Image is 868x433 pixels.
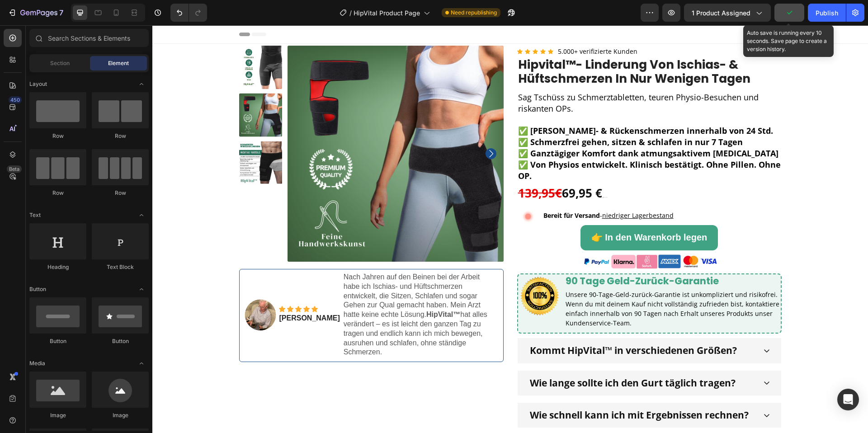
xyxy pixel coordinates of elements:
span: Sag Tschüss zu Schmerztabletten, teuren Physio-Besuchen und riskanten OPs. [366,66,606,89]
p: Unsere 90-Tage-Geld-zurück-Garantie ist unkompliziert und risikofrei. Wenn du mit deinem Kauf nic... [413,264,627,302]
strong: HipVital™ [274,285,308,293]
strong: ✅ [PERSON_NAME]- & Rückenschmerzen innerhalb von 24 Std. [366,100,621,111]
div: Row [29,132,86,140]
span: Toggle open [134,208,149,222]
p: Nach Jahren auf den Beinen bei der Arbeit habe ich Ischias- und Hüftschmerzen entwickelt, die Sit... [191,247,345,332]
div: Image [92,411,149,419]
span: Text [29,211,41,219]
strong: ✅ Schmerzfrei gehen, sitzen & schlafen in nur 7 Tagen [366,111,590,122]
span: Section [50,59,70,67]
div: Row [29,189,86,197]
span: 90 tage geld-zurück-garantie [413,249,566,262]
span: / [349,8,352,18]
strong: Bereit für Versand [391,186,448,194]
p: [PERSON_NAME] [127,288,188,298]
input: Search Sections & Elements [29,29,149,47]
strong: ✅ Ganztägiger Komfort dank atmungsaktivem [MEDICAL_DATA] [366,122,626,133]
div: Undo/Redo [170,4,207,22]
strong: Kommt HipVital™ in verschiedenen Größen? [377,319,585,331]
button: <span style="background-color:rgba(40,40,40,0);color:#FFFFFF;font-size:20px;"><strong>👉 In den Wa... [428,200,566,225]
span: Toggle open [134,77,149,91]
img: gempages_573453553171956627-f4739f86-51a9-4fbb-9e19-5bf39ffd55f1.png [366,249,409,292]
button: 1 product assigned [684,4,771,22]
span: HipVital Product Page [354,8,420,18]
span: Element [108,59,129,67]
u: niedriger Lagerbestand [450,186,521,194]
div: Row [92,132,149,140]
s: 139,95€ [366,160,410,176]
div: Button [29,337,86,345]
p: 5.000+ verifizierte Kunden [406,21,485,31]
img: Alt Image [92,273,124,306]
span: 1 product assigned [692,8,750,18]
p: 7 [59,7,63,18]
span: Media [29,359,45,367]
img: gempages_573453553171956627-d38a9dcd-247e-47d5-870c-08f9c6dd12cf.webp [369,184,382,198]
iframe: Design area [152,25,868,433]
div: Text Block [92,263,149,271]
div: 450 [9,96,22,104]
div: Button [92,337,149,345]
strong: ✅ Von Physios entwickelt. Klinisch bestätigt. Ohne Pillen. Ohne OP. [366,134,628,156]
span: hipvital™- linderung von ischias- & hüftschmerzen in nur wenigen tagen [366,31,598,61]
strong: Wie schnell kann ich mit Ergebnissen rechnen? [377,383,596,396]
button: 7 [4,4,67,22]
img: gempages_573453553171956627-b0a6067a-fdcf-46c6-bb26-f1f19f0480a8.webp [429,227,565,245]
div: Open Intercom Messenger [837,389,859,410]
p: - [391,185,628,195]
div: Heading [29,263,86,271]
div: Image [29,411,86,419]
strong: 69,95 € [410,160,450,176]
button: Carousel Next Arrow [333,123,344,134]
span: Layout [29,80,47,88]
span: Toggle open [134,282,149,297]
button: Publish [808,4,846,22]
div: Publish [816,8,838,18]
strong: 👉 In den Warenkorb legen [439,207,555,217]
strong: Wie lange sollte ich den Gurt täglich tragen? [377,351,583,364]
div: Row [92,189,149,197]
span: Toggle open [134,356,149,371]
div: Beta [7,165,22,173]
span: Need republishing [451,9,497,17]
span: Button [29,285,46,293]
